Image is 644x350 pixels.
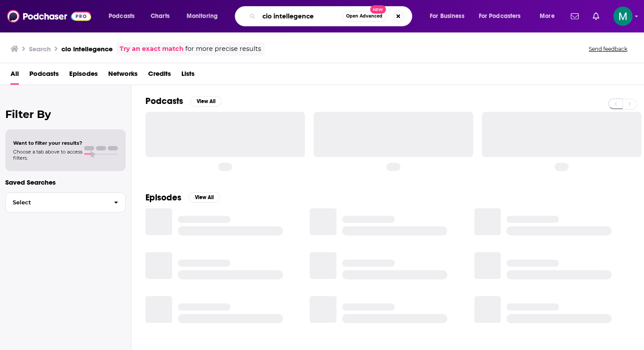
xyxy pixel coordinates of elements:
h2: Episodes [145,192,181,203]
button: open menu [473,9,534,23]
a: Episodes [69,67,98,85]
span: for more precise results [185,44,261,54]
span: Choose a tab above to access filters. [13,149,82,161]
img: User Profile [613,7,633,26]
a: All [11,67,19,85]
span: Charts [151,10,170,22]
a: Credits [148,67,171,85]
button: View All [190,96,222,107]
span: Select [6,200,107,205]
span: For Podcasters [479,10,521,22]
button: open menu [180,9,229,23]
h2: Podcasts [145,96,183,107]
span: Monitoring [187,10,218,22]
span: Want to filter your results? [13,140,82,146]
a: EpisodesView All [145,192,220,203]
button: View All [188,192,220,203]
p: Saved Searches [5,178,126,186]
a: Show notifications dropdown [589,9,603,24]
span: More [540,10,555,22]
div: Search podcasts, credits, & more... [243,6,421,26]
a: Charts [145,9,175,23]
span: For Business [430,10,464,22]
a: Podcasts [29,67,59,85]
button: Select [5,193,126,212]
button: open menu [534,9,566,23]
h3: Search [29,45,51,53]
span: New [370,5,386,14]
span: Logged in as milan.penny [613,7,633,26]
button: Send feedback [586,45,630,53]
h2: Filter By [5,108,126,121]
button: open menu [424,9,475,23]
a: PodcastsView All [145,96,222,107]
span: Podcasts [109,10,134,22]
button: open menu [103,9,146,23]
button: Open AdvancedNew [342,11,386,21]
span: Open Advanced [346,14,382,18]
input: Search podcasts, credits, & more... [259,9,342,23]
button: Show profile menu [613,7,633,26]
h3: cio intellegence [61,45,113,53]
a: Show notifications dropdown [567,9,582,24]
a: Try an exact match [120,44,184,54]
a: Lists [181,67,195,85]
img: Podchaser - Follow, Share and Rate Podcasts [7,8,91,25]
a: Networks [108,67,138,85]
